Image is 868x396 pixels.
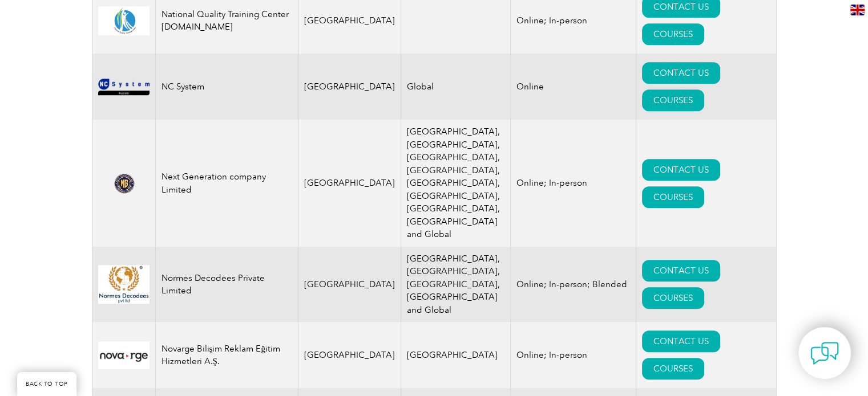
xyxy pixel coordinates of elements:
td: [GEOGRAPHIC_DATA] [298,322,401,388]
a: COURSES [642,186,704,208]
img: en [850,5,865,15]
td: Normes Decodees Private Limited [155,247,298,322]
img: contact-chat.png [810,339,839,368]
td: Next Generation company Limited [155,120,298,247]
td: [GEOGRAPHIC_DATA], [GEOGRAPHIC_DATA], [GEOGRAPHIC_DATA], [GEOGRAPHIC_DATA] and Global [401,247,510,322]
td: [GEOGRAPHIC_DATA], [GEOGRAPHIC_DATA], [GEOGRAPHIC_DATA], [GEOGRAPHIC_DATA], [GEOGRAPHIC_DATA], [G... [401,120,510,247]
img: 57350245-2fe8-ed11-8848-002248156329-logo.jpg [98,341,150,369]
img: 9e55bf80-85bc-ef11-a72f-00224892eff5-logo.png [98,79,150,95]
img: 4ab7c282-124b-ee11-be6f-000d3ae1a86f-logo.png [98,6,150,35]
td: [GEOGRAPHIC_DATA] [298,54,401,120]
img: 702e9b5a-1e04-f011-bae3-00224896f61f-logo.png [98,165,150,202]
td: Online; In-person; Blended [510,247,636,322]
td: Novarge Bilişim Reklam Eğitim Hizmetleri A.Ş. [155,322,298,388]
a: CONTACT US [642,159,720,181]
td: Online; In-person [510,120,636,247]
td: [GEOGRAPHIC_DATA] [298,120,401,247]
td: NC System [155,54,298,120]
td: Global [401,54,510,120]
a: CONTACT US [642,330,720,352]
td: [GEOGRAPHIC_DATA] [401,322,510,388]
a: COURSES [642,23,704,45]
a: CONTACT US [642,260,720,281]
a: COURSES [642,287,704,309]
img: e7b63985-9dc1-ec11-983f-002248d3b10e-logo.png [98,265,150,304]
a: COURSES [642,358,704,379]
td: Online [510,54,636,120]
a: CONTACT US [642,62,720,84]
td: [GEOGRAPHIC_DATA] [298,247,401,322]
a: BACK TO TOP [17,372,76,396]
td: Online; In-person [510,322,636,388]
a: COURSES [642,89,704,111]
